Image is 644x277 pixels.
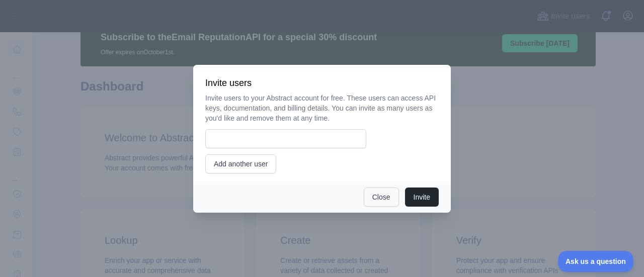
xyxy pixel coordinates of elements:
[364,188,399,207] button: Close
[205,93,439,123] p: Invite users to your Abstract account for free. These users can access API keys, documentation, a...
[405,188,439,207] button: Invite
[205,77,439,89] h3: Invite users
[205,154,276,173] button: Add another user
[558,251,634,272] iframe: Toggle Customer Support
